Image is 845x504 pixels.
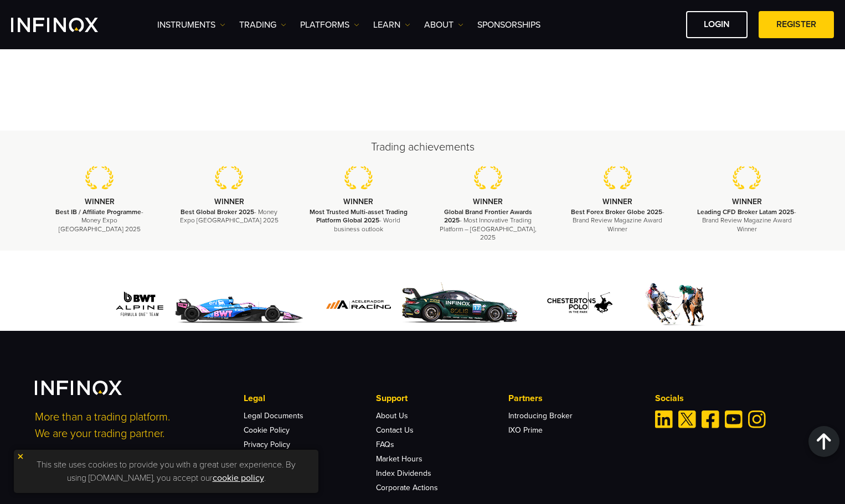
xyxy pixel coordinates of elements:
[696,208,798,233] p: - Brand Review Magazine Award Winner
[213,472,264,484] a: cookie policy
[376,425,414,435] a: Contact Us
[508,425,543,435] a: IXO Prime
[300,18,359,32] a: PLATFORMS
[157,18,225,32] a: Instruments
[444,208,532,224] strong: Global Brand Frontier Awards 2025
[55,208,141,216] strong: Best IB / Affiliate Programme
[732,197,762,206] strong: WINNER
[376,469,431,478] a: Index Dividends
[376,411,408,420] a: About Us
[508,411,573,420] a: Introducing Broker
[49,208,151,233] p: - Money Expo [GEOGRAPHIC_DATA] 2025
[376,440,394,449] a: FAQs
[310,208,408,224] strong: Most Trusted Multi-asset Trading Platform Global 2025
[759,11,834,38] a: REGISTER
[376,392,508,405] p: Support
[725,411,743,428] a: Youtube
[308,208,410,233] p: - World business outlook
[508,392,640,405] p: Partners
[178,208,280,225] p: - Money Expo [GEOGRAPHIC_DATA] 2025
[85,197,115,206] strong: WINNER
[473,197,503,206] strong: WINNER
[244,411,303,420] a: Legal Documents
[244,425,290,435] a: Cookie Policy
[678,411,696,428] a: Twitter
[376,454,422,464] a: Market Hours
[748,411,766,428] a: Instagram
[35,139,810,155] h2: Trading achievements
[697,208,794,216] strong: Leading CFD Broker Latam 2025
[239,18,286,32] a: TRADING
[702,411,719,428] a: Facebook
[376,483,438,492] a: Corporate Actions
[477,18,540,32] a: SPONSORSHIPS
[17,453,24,460] img: yellow close icon
[343,197,373,206] strong: WINNER
[244,392,375,405] p: Legal
[602,197,632,206] strong: WINNER
[373,18,410,32] a: Learn
[19,455,313,487] p: This site uses cookies to provide you with a great user experience. By using [DOMAIN_NAME], you a...
[214,197,244,206] strong: WINNER
[566,208,668,233] p: - Brand Review Magazine Award Winner
[35,409,229,442] p: More than a trading platform. We are your trading partner.
[437,208,539,242] p: - Most Innovative Trading Platform – [GEOGRAPHIC_DATA], 2025
[571,208,662,216] strong: Best Forex Broker Globe 2025
[181,208,254,216] strong: Best Global Broker 2025
[655,392,810,405] p: Socials
[686,11,748,38] a: LOGIN
[424,18,463,32] a: ABOUT
[11,18,124,32] a: INFINOX Logo
[655,411,673,428] a: Linkedin
[244,440,290,449] a: Privacy Policy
